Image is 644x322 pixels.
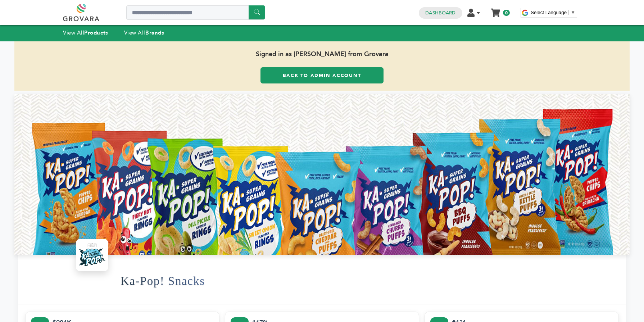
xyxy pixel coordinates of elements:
a: View AllProducts [63,29,108,36]
h1: Ka-Pop! Snacks [121,263,205,299]
a: View AllBrands [124,29,164,36]
strong: Brands [145,29,164,36]
span: Signed in as [PERSON_NAME] from Grovara [14,41,630,67]
span: Select Language [531,10,567,15]
span: 0 [503,10,510,16]
span: ▼ [571,10,575,15]
input: Search a product or brand... [126,5,265,20]
img: Ka-Pop! Snacks Logo [78,241,106,269]
strong: Products [84,29,108,36]
a: Select Language​ [531,10,575,15]
a: Back to Admin Account [260,67,384,83]
a: Dashboard [425,10,455,16]
a: My Cart [491,6,500,14]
